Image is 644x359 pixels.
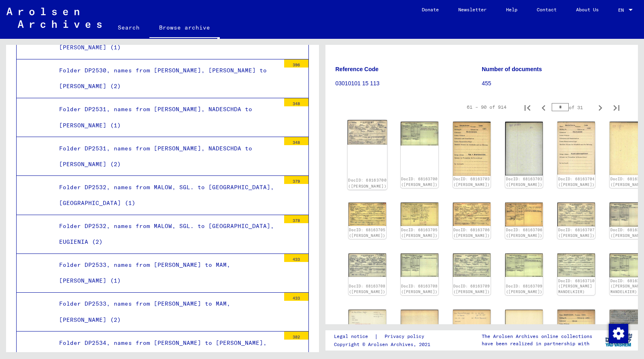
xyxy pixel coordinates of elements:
[401,253,438,277] img: 002.jpg
[284,176,308,184] div: 379
[467,103,506,111] div: 61 – 90 of 914
[482,340,592,347] p: have been realized in partnership with
[453,203,491,226] img: 001.jpg
[349,310,386,334] img: 001.jpg
[284,98,308,106] div: 348
[149,18,220,39] a: Browse archive
[53,63,280,94] div: Folder DP2530, names from [PERSON_NAME], [PERSON_NAME] to [PERSON_NAME] (2)
[506,284,542,294] a: DocID: 68163709 ([PERSON_NAME])
[349,203,386,226] img: 001.jpg
[453,177,490,187] a: DocID: 68163703 ([PERSON_NAME])
[558,228,595,238] a: DocID: 68163707 ([PERSON_NAME])
[558,279,595,294] a: DocID: 68163710 ([PERSON_NAME] MANDELKIER)
[519,99,536,115] button: First page
[378,332,434,341] a: Privacy policy
[334,332,374,341] a: Legal notice
[401,284,438,294] a: DocID: 68163708 ([PERSON_NAME])
[336,79,482,88] p: 03010101 15 113
[53,179,280,211] div: Folder DP2532, names from MALOW, SGL. to [GEOGRAPHIC_DATA], [GEOGRAPHIC_DATA] (1)
[557,122,595,175] img: 001.jpg
[506,177,542,187] a: DocID: 68163703 ([PERSON_NAME])
[453,253,491,277] img: 001.jpg
[453,122,491,175] img: 001.jpg
[401,122,438,146] img: 002.jpg
[558,177,595,187] a: DocID: 68163704 ([PERSON_NAME])
[592,99,608,115] button: Next page
[349,284,385,294] a: DocID: 68163708 ([PERSON_NAME])
[505,203,543,226] img: 002.jpg
[53,296,280,327] div: Folder DP2533, names from [PERSON_NAME] to MAM, [PERSON_NAME] (2)
[552,103,592,111] div: of 31
[53,141,280,172] div: Folder DP2531, names from [PERSON_NAME], NADESCHDA to [PERSON_NAME] (2)
[284,59,308,68] div: 396
[557,203,595,226] img: 001.jpg
[6,8,102,28] img: Arolsen_neg.svg
[536,99,552,115] button: Previous page
[336,66,379,72] b: Reference Code
[618,7,627,13] span: EN
[482,66,542,72] b: Number of documents
[334,332,434,341] div: |
[482,79,628,88] p: 455
[505,122,543,175] img: 002.jpg
[284,137,308,145] div: 348
[453,228,490,238] a: DocID: 68163706 ([PERSON_NAME])
[349,253,386,277] img: 001.jpg
[284,293,308,301] div: 433
[108,18,149,37] a: Search
[506,228,542,238] a: DocID: 68163706 ([PERSON_NAME])
[348,178,387,188] a: DocID: 68163700 ([PERSON_NAME])
[334,341,434,348] p: Copyright © Arolsen Archives, 2021
[53,218,280,250] div: Folder DP2532, names from MALOW, SGL. to [GEOGRAPHIC_DATA], EUGIENIA (2)
[609,324,628,343] img: Change consent
[604,330,634,350] img: yv_logo.png
[53,101,280,133] div: Folder DP2531, names from [PERSON_NAME], NADESCHDA to [PERSON_NAME] (1)
[284,215,308,223] div: 378
[505,310,543,336] img: 002.jpg
[284,332,308,340] div: 382
[482,333,592,340] p: The Arolsen Archives online collections
[284,254,308,262] div: 433
[53,257,280,289] div: Folder DP2533, names from [PERSON_NAME] to MAM, [PERSON_NAME] (1)
[349,228,385,238] a: DocID: 68163705 ([PERSON_NAME])
[347,120,387,145] img: 001.jpg
[453,284,490,294] a: DocID: 68163709 ([PERSON_NAME])
[401,310,438,334] img: 002.jpg
[557,253,595,277] img: 001.jpg
[608,99,625,115] button: Last page
[505,253,543,277] img: 002.jpg
[453,310,491,335] img: 001.jpg
[401,228,438,238] a: DocID: 68163705 ([PERSON_NAME])
[401,203,438,226] img: 002.jpg
[401,177,438,187] a: DocID: 68163700 ([PERSON_NAME])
